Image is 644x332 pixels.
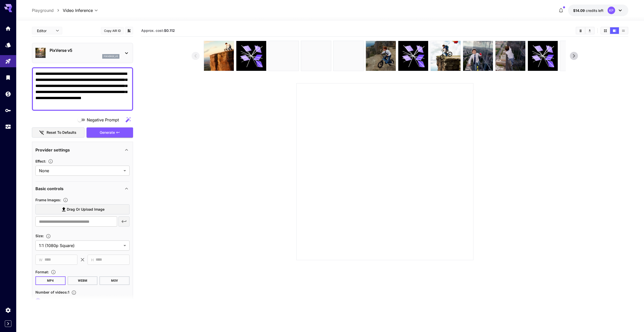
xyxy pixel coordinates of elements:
button: Download All [585,27,594,34]
span: Size : [35,234,44,238]
button: WEBM [68,276,98,285]
div: Basic controls [35,183,130,195]
span: 1:1 (1080p Square) [39,242,121,249]
span: Effect : [35,159,46,163]
span: Editor [37,28,53,33]
div: Clear AllDownload All [576,27,595,34]
img: 9U4B4dAAAABklEQVQDAEsxBcFOyj2WAAAAAElFTkSuQmCC [269,41,299,71]
button: Adjust the dimensions of the generated image by specifying its width and height in pixels, or sel... [44,234,53,239]
span: H [91,257,94,263]
div: KP [608,7,615,14]
img: upYAAAAASUVORK5CYII= [495,41,525,71]
p: pixverse_v5 [104,55,118,58]
span: Approx. cost: [141,28,175,33]
img: 0AAAAGSURBVAMADdOVu5tCLIEAAAAASUVORK5CYII= [463,41,493,71]
span: Drag or upload image [67,206,105,213]
p: PixVerse v5 [50,47,119,53]
img: 8A6ifAAAAAGSURBVAMA8vIDwesDsxkAAAAASUVORK5CYII= [334,41,363,71]
span: W [39,257,43,263]
div: Home [5,25,11,32]
button: Generate [87,127,133,138]
p: Provider settings [35,147,70,153]
div: API Keys [5,107,11,114]
b: $0.112 [164,28,175,33]
span: Number of videos : 1 [35,290,69,294]
span: None [39,168,121,174]
div: Models [5,42,11,48]
button: Choose the file format for the output video. [49,270,58,275]
img: bf9AAAABklEQVQDAOZ+Ez0inj1TAAAAAElFTkSuQmCC [204,41,234,71]
button: Show media in grid view [601,27,610,34]
div: $14.0888 [573,8,604,13]
nav: breadcrumb [32,7,63,13]
span: Frame Images : [35,198,61,202]
button: Add to library [127,28,131,34]
span: $14.09 [573,8,586,13]
div: Playground [5,58,11,64]
button: Specify how many videos to generate in a single request. Each video generation will be charged se... [69,290,78,295]
div: Show media in grid viewShow media in video viewShow media in list view [600,27,628,34]
button: Reset to defaults [32,127,85,138]
button: Expand sidebar [5,320,11,327]
span: Format : [35,270,49,274]
button: MOV [99,276,130,285]
div: Provider settings [35,144,130,156]
div: Usage [5,124,11,130]
button: Clear All [576,27,585,34]
img: 3CHqA8AAAAGSURBVAMAsNaR6ZOYjfEAAAAASUVORK5CYII= [366,41,396,71]
div: PixVerse v5pixverse_v5 [35,45,130,61]
label: Drag or upload image [35,204,130,215]
button: MP4 [35,276,66,285]
button: Show media in video view [610,27,619,34]
div: Wallet [5,91,11,97]
p: Basic controls [35,186,64,192]
img: 4EKnQIAAAAGSURBVAMArFSEBmzms8UAAAAASUVORK5CYII= [431,41,461,71]
span: Generate [100,129,115,136]
span: Negative Prompt [87,117,119,123]
span: credits left [586,8,604,13]
img: 9U4B4dAAAABklEQVQDAEsxBcFOyj2WAAAAAElFTkSuQmCC [301,41,331,71]
img: 9U4B4dAAAABklEQVQDAEsxBcFOyj2WAAAAAElFTkSuQmCC [560,41,590,71]
span: Video Inference [63,7,93,13]
button: Show media in list view [619,27,628,34]
a: Playground [32,7,54,13]
button: Copy AIR ID [101,27,124,34]
button: $14.0888KP [568,5,628,16]
button: Upload frame images. [61,197,70,203]
div: Library [5,74,11,81]
div: Settings [5,307,11,313]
